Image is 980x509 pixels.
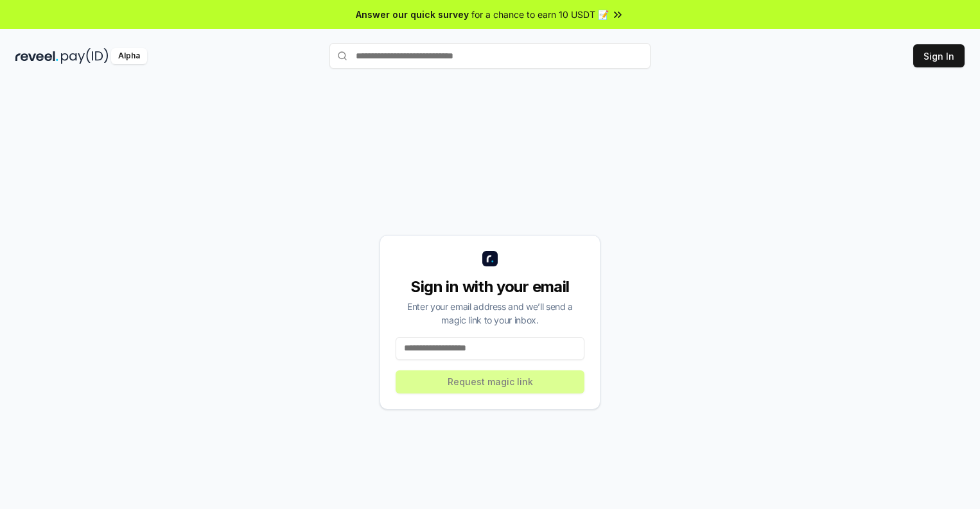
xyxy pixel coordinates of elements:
[15,48,58,64] img: reveel_dark
[913,44,965,67] button: Sign In
[482,251,498,266] img: logo_small
[111,48,147,64] div: Alpha
[61,48,109,64] img: pay_id
[396,300,584,327] div: Enter your email address and we’ll send a magic link to your inbox.
[356,8,469,21] span: Answer our quick survey
[396,277,584,297] div: Sign in with your email
[471,8,609,21] span: for a chance to earn 10 USDT 📝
